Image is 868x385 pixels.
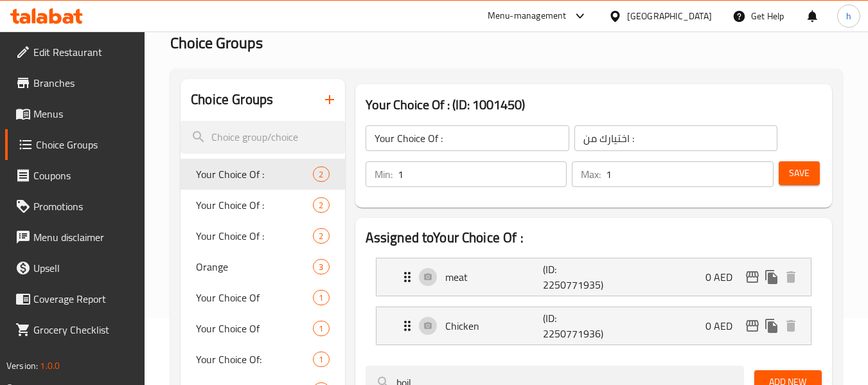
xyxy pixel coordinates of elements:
span: Your Choice Of: [196,352,313,367]
button: duplicate [762,267,781,287]
div: Your Choice Of1 [181,313,344,344]
div: Orange3 [181,251,344,282]
div: Expand [376,258,811,296]
span: Coupons [33,168,135,183]
span: 1.0.0 [40,357,60,374]
button: duplicate [762,316,781,336]
span: Promotions [33,199,135,214]
span: Menu disclaimer [33,229,135,245]
p: Chicken [445,318,544,334]
div: Choices [313,290,329,305]
h2: Choice Groups [191,90,273,109]
a: Coverage Report [5,283,145,314]
button: edit [743,316,762,336]
p: 0 AED [705,269,743,285]
span: Your Choice Of : [196,197,313,213]
div: Your Choice Of:1 [181,344,344,375]
span: Menus [33,106,135,121]
h3: Your Choice Of : (ID: 1001450) [366,94,822,115]
p: (ID: 2250771935) [543,262,608,292]
span: 1 [314,292,328,304]
span: 2 [314,199,328,211]
span: Choice Groups [170,28,263,57]
span: Branches [33,75,135,91]
span: Your Choice Of : [196,228,313,244]
span: Version: [6,357,38,374]
a: Promotions [5,191,145,222]
div: Your Choice Of :2 [181,190,344,220]
div: Choices [313,259,329,274]
a: Upsell [5,253,145,283]
span: Choice Groups [36,137,135,152]
div: Menu-management [488,8,567,24]
div: Choices [313,352,329,367]
a: Branches [5,67,145,98]
a: Grocery Checklist [5,314,145,345]
a: Menu disclaimer [5,222,145,253]
button: delete [781,316,801,336]
div: Expand [376,307,811,345]
div: Choices [313,228,329,244]
button: delete [781,267,801,287]
a: Edit Restaurant [5,37,145,67]
span: Upsell [33,260,135,276]
a: Coupons [5,160,145,191]
span: 1 [314,354,328,366]
span: Your Choice Of [196,290,313,305]
li: Expand [366,301,822,350]
div: Choices [313,321,329,336]
span: Coverage Report [33,291,135,307]
span: Save [789,165,810,181]
div: Your Choice Of :2 [181,220,344,251]
a: Choice Groups [5,129,145,160]
span: 2 [314,168,328,181]
span: Grocery Checklist [33,322,135,337]
h2: Assigned to Your Choice Of : [366,228,822,247]
li: Expand [366,253,822,301]
p: (ID: 2250771936) [543,310,608,341]
div: Your Choice Of :2 [181,159,344,190]
span: Edit Restaurant [33,44,135,60]
button: Save [779,161,820,185]
span: 3 [314,261,328,273]
a: Menus [5,98,145,129]
span: 2 [314,230,328,242]
p: Max: [581,166,601,182]
span: 1 [314,323,328,335]
p: meat [445,269,544,285]
div: Choices [313,197,329,213]
button: edit [743,267,762,287]
div: [GEOGRAPHIC_DATA] [627,9,712,23]
input: search [181,121,344,154]
div: Choices [313,166,329,182]
span: Your Choice Of [196,321,313,336]
span: h [846,9,851,23]
span: Orange [196,259,313,274]
div: Your Choice Of1 [181,282,344,313]
span: Your Choice Of : [196,166,313,182]
p: 0 AED [705,318,743,334]
p: Min: [375,166,393,182]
